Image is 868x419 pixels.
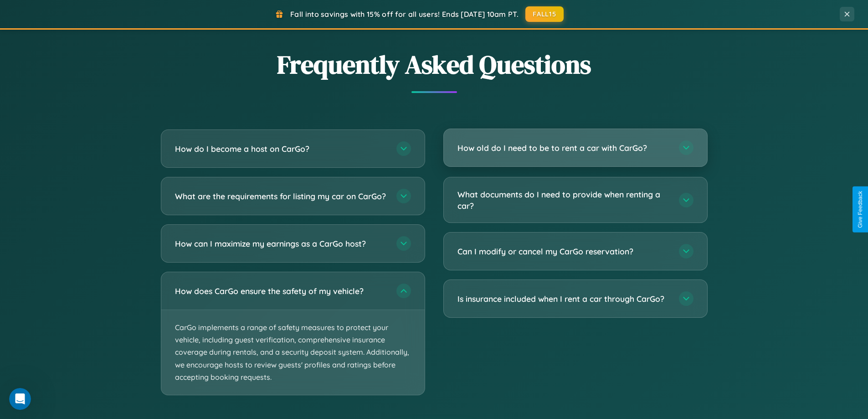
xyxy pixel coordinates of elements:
h3: How can I maximize my earnings as a CarGo host? [175,238,387,249]
h2: Frequently Asked Questions [161,47,708,82]
h3: Can I modify or cancel my CarGo reservation? [457,246,670,257]
h3: What are the requirements for listing my car on CarGo? [175,191,387,202]
h3: How do I become a host on CarGo? [175,143,387,155]
h3: How old do I need to be to rent a car with CarGo? [457,142,670,154]
div: Give Feedback [857,191,863,228]
iframe: Intercom live chat [9,388,31,410]
span: Fall into savings with 15% off for all users! Ends [DATE] 10am PT. [290,10,519,19]
p: CarGo implements a range of safety measures to protect your vehicle, including guest verification... [161,310,425,395]
h3: Is insurance included when I rent a car through CarGo? [457,293,670,305]
button: FALL15 [525,6,564,22]
h3: What documents do I need to provide when renting a car? [457,189,670,211]
h3: How does CarGo ensure the safety of my vehicle? [175,285,387,297]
